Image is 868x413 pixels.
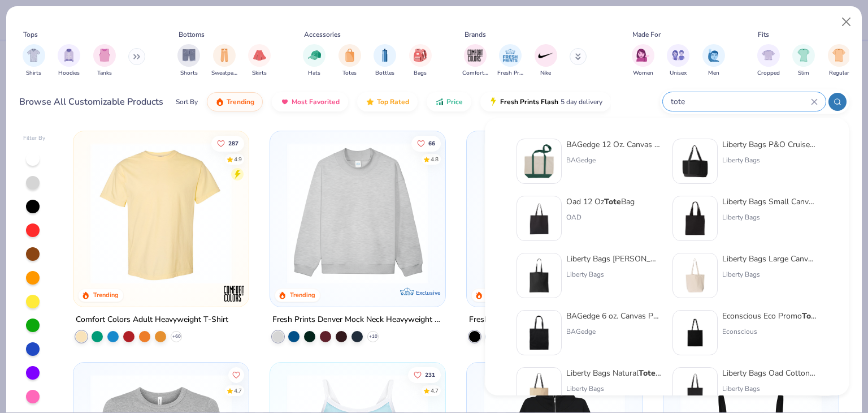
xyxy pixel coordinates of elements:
[177,44,200,78] div: filter for Shorts
[211,44,237,78] div: filter for Sweatpants
[561,96,602,109] span: 5 day delivery
[722,196,817,208] div: Liberty Bags Small Canvas
[211,44,237,78] button: filter button
[272,92,348,111] button: Most Favorited
[722,212,817,222] div: Liberty Bags
[722,326,817,337] div: Econscious
[229,140,239,146] span: 287
[678,144,713,179] img: 24e92d39-60ac-4e7c-be29-2e95d78d0b5f
[670,69,687,78] span: Unisex
[497,44,523,78] button: filter button
[414,69,427,78] span: Bags
[762,49,775,62] img: Cropped Image
[23,44,45,78] button: filter button
[379,49,391,62] img: Bottles Image
[183,49,196,62] img: Shorts Image
[797,49,810,62] img: Slim Image
[27,49,40,62] img: Shirts Image
[179,29,205,40] div: Bottoms
[446,97,463,106] span: Price
[636,49,649,62] img: Women Image
[304,29,341,40] div: Accessories
[19,95,163,109] div: Browse All Customizable Products
[308,69,320,78] span: Hats
[409,44,432,78] div: filter for Bags
[480,92,611,111] button: Fresh Prints Flash5 day delivery
[462,44,488,78] div: filter for Comfort Colors
[248,44,271,78] button: filter button
[722,310,817,322] div: Econscious Eco Promo
[172,333,181,340] span: + 60
[280,97,289,106] img: most_fav.gif
[462,44,488,78] button: filter button
[366,97,375,106] img: TopRated.gif
[497,69,523,78] span: Fresh Prints
[632,44,654,78] div: filter for Women
[344,49,356,62] img: Totes Image
[248,44,271,78] div: filter for Skirts
[604,196,621,207] strong: Tote
[469,313,617,327] div: Fresh Prints Boston Heavyweight Hoodie
[522,372,557,407] img: 4eef1cd2-1b12-4e58-ab3b-8be782f5c6af
[708,69,719,78] span: Men
[828,44,850,78] div: filter for Regular
[252,69,267,78] span: Skirts
[566,269,661,279] div: Liberty Bags
[566,212,635,222] div: OAD
[93,44,116,78] div: filter for Tanks
[63,49,75,62] img: Hoodies Image
[708,49,720,62] img: Men Image
[500,97,558,106] span: Fresh Prints Flash
[792,44,815,78] button: filter button
[223,282,245,305] img: Comfort Colors logo
[180,69,198,78] span: Shorts
[632,44,654,78] button: filter button
[408,367,441,382] button: Like
[537,47,554,64] img: Nike Image
[416,289,440,296] span: Exclusive
[792,44,815,78] div: filter for Slim
[93,44,116,78] button: filter button
[535,44,557,78] button: filter button
[678,258,713,293] img: 18a346f4-066a-4ba1-bd8c-7160f2b46754
[832,49,845,62] img: Regular Image
[375,69,394,78] span: Bottles
[58,44,80,78] div: filter for Hoodies
[308,49,321,62] img: Hats Image
[632,29,661,40] div: Made For
[816,253,833,264] strong: Tote
[465,29,486,40] div: Brands
[428,140,435,146] span: 66
[218,49,231,62] img: Sweatpants Image
[26,69,41,78] span: Shirts
[227,97,254,106] span: Trending
[566,139,661,150] div: BAGedge 12 Oz. Canvas Boat
[76,313,228,327] div: Comfort Colors Adult Heavyweight T-Shirt
[702,44,725,78] button: filter button
[566,310,661,322] div: BAGedge 6 oz. Canvas Promo
[338,44,361,78] div: filter for Totes
[97,69,112,78] span: Tanks
[672,49,685,62] img: Unisex Image
[229,367,245,382] button: Like
[235,386,242,395] div: 4.7
[817,196,834,207] strong: Tote
[535,44,557,78] div: filter for Nike
[431,155,439,164] div: 4.8
[702,44,725,78] div: filter for Men
[667,44,689,78] button: filter button
[462,69,488,78] span: Comfort Colors
[678,315,713,350] img: d7720054-dc1a-4beb-82f1-92c1e813d923
[281,143,434,284] img: f5d85501-0dbb-4ee4-b115-c08fa3845d83
[272,313,443,327] div: Fresh Prints Denver Mock Neck Heavyweight Sweatshirt
[757,44,780,78] button: filter button
[253,49,266,62] img: Skirts Image
[85,143,237,284] img: 029b8af0-80e6-406f-9fdc-fdf898547912
[58,44,80,78] button: filter button
[23,134,46,143] div: Filter By
[497,44,523,78] div: filter for Fresh Prints
[670,95,811,108] input: Try "T-Shirt"
[177,44,200,78] button: filter button
[540,69,551,78] span: Nike
[207,92,263,111] button: Trending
